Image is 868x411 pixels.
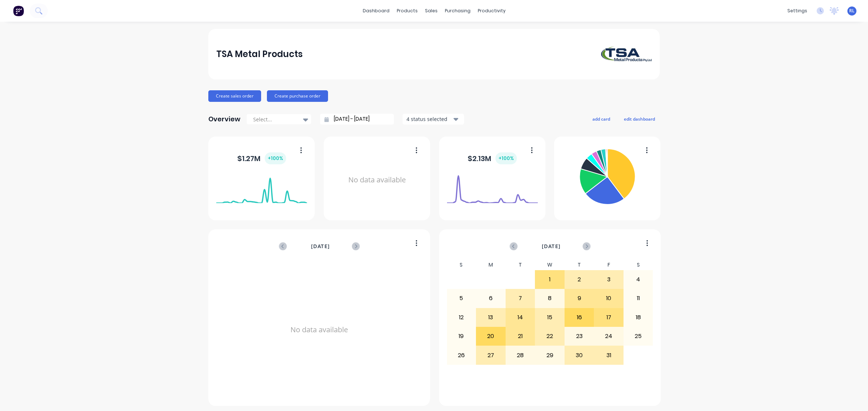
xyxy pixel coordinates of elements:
[594,289,623,307] div: 10
[237,152,286,164] div: $ 1.27M
[624,271,653,289] div: 4
[535,289,564,307] div: 8
[601,47,652,62] img: TSA Metal Products
[468,152,517,164] div: $ 2.13M
[506,327,535,345] div: 21
[594,308,623,326] div: 17
[624,260,653,270] div: S
[565,346,594,364] div: 30
[332,146,422,214] div: No data available
[447,260,476,270] div: S
[588,114,615,124] button: add card
[267,90,328,102] button: Create purchase order
[535,308,564,326] div: 15
[565,271,594,289] div: 2
[495,152,517,164] div: + 100 %
[13,5,24,16] img: Factory
[447,308,476,326] div: 12
[359,5,393,16] a: dashboard
[447,289,476,307] div: 5
[421,5,441,16] div: sales
[474,5,509,16] div: productivity
[594,271,623,289] div: 3
[447,346,476,364] div: 26
[849,8,855,14] span: RL
[506,308,535,326] div: 14
[441,5,474,16] div: purchasing
[476,346,505,364] div: 27
[447,327,476,345] div: 19
[565,327,594,345] div: 23
[265,152,286,164] div: + 100 %
[619,114,660,124] button: edit dashboard
[535,346,564,364] div: 29
[506,346,535,364] div: 28
[542,242,561,250] span: [DATE]
[784,5,811,16] div: settings
[624,308,653,326] div: 18
[311,242,330,250] span: [DATE]
[565,289,594,307] div: 9
[535,327,564,345] div: 22
[476,308,505,326] div: 13
[535,271,564,289] div: 1
[216,47,303,61] div: TSA Metal Products
[393,5,421,16] div: products
[594,346,623,364] div: 31
[216,260,422,400] div: No data available
[565,308,594,326] div: 16
[594,327,623,345] div: 24
[476,289,505,307] div: 6
[476,327,505,345] div: 20
[407,115,452,123] div: 4 status selected
[624,289,653,307] div: 11
[594,260,624,270] div: F
[624,327,653,345] div: 25
[506,289,535,307] div: 7
[506,260,535,270] div: T
[535,260,565,270] div: W
[565,260,594,270] div: T
[403,114,464,125] button: 4 status selected
[208,112,241,126] div: Overview
[208,90,261,102] button: Create sales order
[476,260,506,270] div: M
